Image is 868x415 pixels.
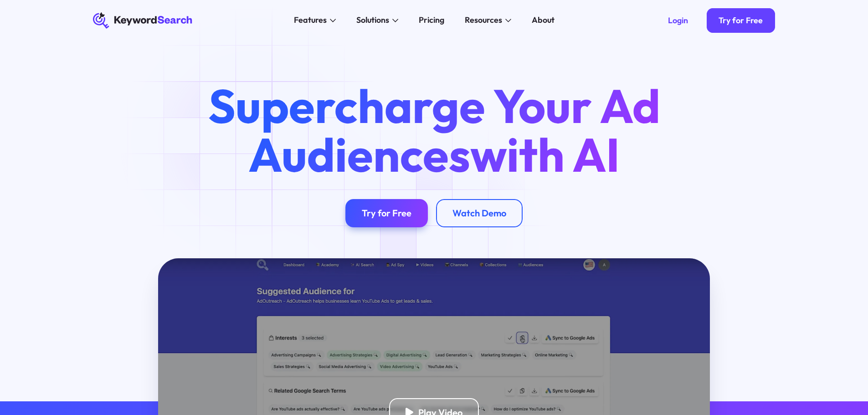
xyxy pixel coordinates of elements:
a: About [526,12,561,29]
div: Solutions [356,14,389,26]
div: Login [668,15,688,26]
div: Resources [465,14,502,26]
a: Pricing [413,12,451,29]
h1: Supercharge Your Ad Audiences [189,82,679,178]
div: Features [294,14,327,26]
div: About [532,14,555,26]
span: with AI [470,125,620,184]
div: Try for Free [362,207,411,219]
a: Try for Free [345,199,428,228]
div: Pricing [419,14,444,26]
div: Watch Demo [452,207,506,219]
a: Login [656,8,700,33]
div: Try for Free [719,15,763,26]
a: Try for Free [707,8,776,33]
